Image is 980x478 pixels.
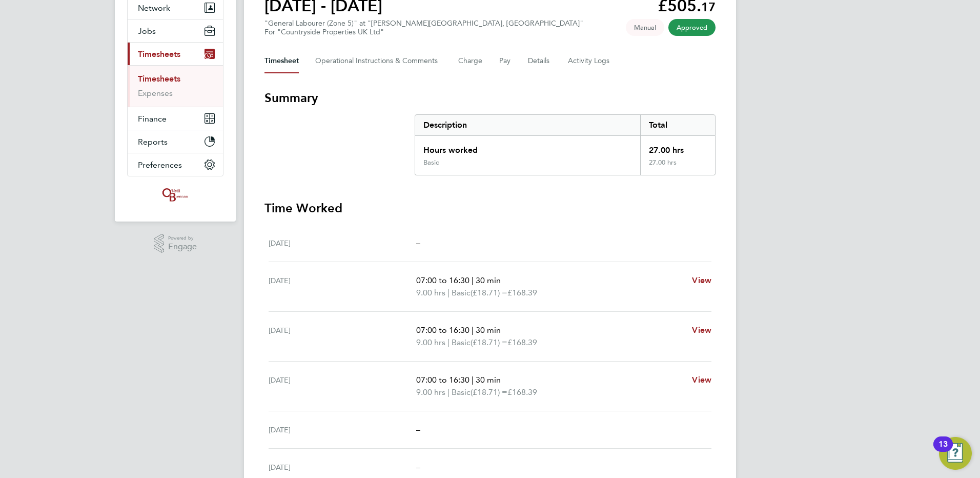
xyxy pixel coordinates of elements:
[447,387,450,397] span: |
[416,387,445,397] span: 9.00 hrs
[415,115,640,135] div: Description
[568,49,611,73] button: Activity Logs
[640,158,715,175] div: 27.00 hrs
[138,114,167,124] span: Finance
[476,375,501,385] span: 30 min
[447,288,450,297] span: |
[452,287,471,299] span: Basic
[128,65,223,107] div: Timesheets
[168,234,197,243] span: Powered by
[415,114,716,175] div: Summary
[499,49,512,73] button: Pay
[416,425,420,434] span: –
[626,19,664,36] span: This timesheet was manually created.
[138,160,182,170] span: Preferences
[264,90,716,106] h3: Summary
[160,187,190,203] img: oneillandbrennan-logo-retina.png
[269,374,416,399] div: [DATE]
[138,74,180,84] a: Timesheets
[938,444,948,457] div: 13
[692,324,711,336] a: View
[264,28,583,36] div: For "Countryside Properties UK Ltd"
[416,375,469,385] span: 07:00 to 16:30
[138,137,168,147] span: Reports
[472,275,474,285] span: |
[476,325,501,335] span: 30 min
[458,49,483,73] button: Charge
[692,325,711,335] span: View
[476,275,501,285] span: 30 min
[138,88,173,98] a: Expenses
[154,234,197,253] a: Powered byEngage
[269,424,416,436] div: [DATE]
[269,461,416,473] div: [DATE]
[939,437,972,470] button: Open Resource Center, 13 new notifications
[127,187,223,203] a: Go to home page
[692,274,711,287] a: View
[128,19,223,42] button: Jobs
[668,19,716,36] span: This timesheet has been approved.
[128,153,223,176] button: Preferences
[315,49,442,73] button: Operational Instructions & Comments
[507,288,537,297] span: £168.39
[528,49,552,73] button: Details
[269,324,416,349] div: [DATE]
[138,26,156,36] span: Jobs
[640,115,715,135] div: Total
[416,288,445,297] span: 9.00 hrs
[471,288,507,297] span: (£18.71) =
[472,375,474,385] span: |
[269,237,416,249] div: [DATE]
[423,158,439,167] div: Basic
[138,49,180,59] span: Timesheets
[452,386,471,399] span: Basic
[416,462,420,472] span: –
[507,387,537,397] span: £168.39
[269,274,416,299] div: [DATE]
[692,374,711,386] a: View
[692,375,711,385] span: View
[640,136,715,158] div: 27.00 hrs
[452,336,471,349] span: Basic
[264,19,583,36] div: "General Labourer (Zone 5)" at "[PERSON_NAME][GEOGRAPHIC_DATA], [GEOGRAPHIC_DATA]"
[472,325,474,335] span: |
[507,337,537,347] span: £168.39
[416,238,420,248] span: –
[128,107,223,130] button: Finance
[416,325,469,335] span: 07:00 to 16:30
[447,337,450,347] span: |
[416,337,445,347] span: 9.00 hrs
[416,275,469,285] span: 07:00 to 16:30
[415,136,640,158] div: Hours worked
[471,337,507,347] span: (£18.71) =
[168,243,197,251] span: Engage
[128,43,223,65] button: Timesheets
[692,275,711,285] span: View
[264,200,716,216] h3: Time Worked
[471,387,507,397] span: (£18.71) =
[128,130,223,153] button: Reports
[138,3,170,13] span: Network
[264,49,299,73] button: Timesheet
